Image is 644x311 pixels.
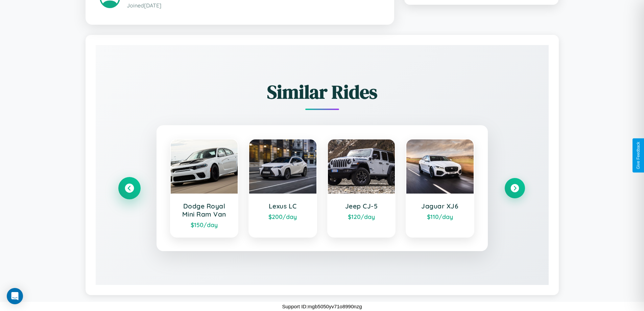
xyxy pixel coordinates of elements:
h3: Jaguar XJ6 [413,202,467,210]
p: Joined [DATE] [127,1,380,10]
a: Dodge Royal Mini Ram Van$150/day [170,139,239,238]
a: Lexus LC$200/day [248,139,317,238]
h3: Dodge Royal Mini Ram Van [177,202,231,218]
a: Jaguar XJ6$110/day [406,139,474,238]
div: Open Intercom Messenger [7,288,23,304]
h3: Lexus LC [256,202,310,210]
div: $ 110 /day [413,213,467,220]
div: $ 200 /day [256,213,310,220]
p: Support ID: mgb5050yv71o8990nzg [282,302,362,311]
h2: Similar Rides [119,79,525,105]
div: $ 150 /day [177,221,231,228]
h3: Jeep CJ-5 [335,202,388,210]
div: $ 120 /day [335,213,388,220]
a: Jeep CJ-5$120/day [327,139,396,238]
div: Give Feedback [636,142,641,169]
